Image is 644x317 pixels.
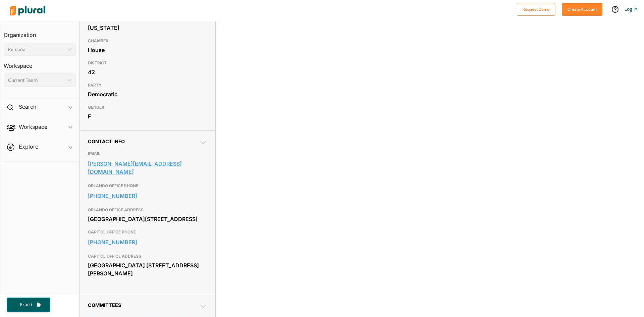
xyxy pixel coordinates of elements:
div: Democratic [88,89,207,99]
a: [PHONE_NUMBER] [88,237,207,247]
h3: GENDER [88,103,207,111]
h3: DISTRICT [88,59,207,67]
h3: EMAIL [88,150,207,158]
a: Log In [625,6,637,12]
h3: Organization [4,25,76,40]
button: Export [7,298,50,312]
a: Create Account [562,5,602,12]
h3: PARTY [88,81,207,89]
button: Request Demo [517,3,555,16]
h3: CAPITOL OFFICE ADDRESS [88,252,207,260]
span: Committees [88,302,121,308]
div: [GEOGRAPHIC_DATA] [STREET_ADDRESS][PERSON_NAME] [88,260,207,278]
a: [PHONE_NUMBER] [88,191,207,201]
div: House [88,45,207,55]
h2: Search [19,103,36,110]
h3: ORLANDO OFFICE ADDRESS [88,206,207,214]
div: Current Team [8,77,65,84]
div: [GEOGRAPHIC_DATA][STREET_ADDRESS] [88,214,207,224]
div: Personal [8,46,65,53]
div: [US_STATE] [88,23,207,33]
h3: CAPITOL OFFICE PHONE [88,228,207,236]
a: Request Demo [517,5,555,12]
h3: Workspace [4,56,76,71]
div: 42 [88,67,207,77]
button: Create Account [562,3,602,16]
h3: ORLANDO OFFICE PHONE [88,182,207,190]
h3: CHAMBER [88,37,207,45]
span: Export [15,302,37,308]
span: Contact Info [88,139,125,144]
div: F [88,111,207,121]
a: [PERSON_NAME][EMAIL_ADDRESS][DOMAIN_NAME] [88,159,207,177]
